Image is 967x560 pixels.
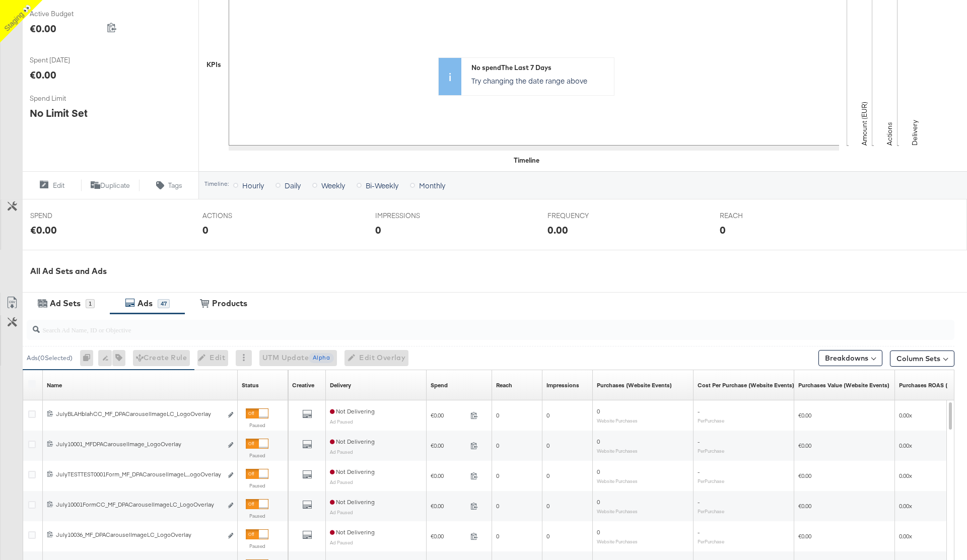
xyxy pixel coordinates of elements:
[330,381,351,389] div: Delivery
[597,478,638,484] sub: Website Purchases
[698,528,700,536] span: -
[798,381,889,389] a: The total value of the purchase actions tracked by your Custom Audience pixel on your website aft...
[597,407,600,415] span: 0
[30,9,105,19] span: Active Budget
[375,223,381,237] div: 0
[330,528,375,536] span: Not Delivering
[547,223,568,237] div: 0.00
[330,449,353,455] sub: Ad Paused
[204,180,229,187] div: Timeline:
[597,381,672,389] a: The number of times a purchase was made tracked by your Custom Audience pixel on your website aft...
[202,223,209,237] div: 0
[56,470,222,478] div: JulyTESTTEST0001Form_MF_DPACarouselImageL...ogoOverlay
[47,381,62,389] a: Ad Name.
[546,532,549,540] span: 0
[698,438,700,445] span: -
[546,381,579,389] div: Impressions
[137,298,153,309] div: Ads
[698,498,700,506] span: -
[720,223,726,237] div: 0
[285,180,301,190] span: Daily
[698,468,700,475] span: -
[496,532,499,540] span: 0
[246,422,268,429] label: Paused
[30,106,88,120] div: No Limit Set
[22,179,81,191] button: Edit
[30,265,967,277] div: All Ad Sets and Ads
[890,351,954,367] button: Column Sets
[818,350,882,366] button: Breakdowns
[546,442,549,449] span: 0
[330,418,353,425] sub: Ad Paused
[496,472,499,479] span: 0
[496,502,499,510] span: 0
[30,223,57,237] div: €0.00
[431,532,466,540] span: €0.00
[698,508,724,514] sub: Per Purchase
[546,472,549,479] span: 0
[720,211,795,221] span: REACH
[798,472,811,479] span: €0.00
[597,498,600,506] span: 0
[798,381,889,389] div: Purchases Value (Website Events)
[202,211,278,221] span: ACTIONS
[246,543,268,549] label: Paused
[546,381,579,389] a: The number of times your ad was served. On mobile apps an ad is counted as served the first time ...
[899,411,912,419] span: 0.00x
[246,452,268,459] label: Paused
[330,479,353,485] sub: Ad Paused
[496,442,499,449] span: 0
[546,411,549,419] span: 0
[53,181,64,190] span: Edit
[597,381,672,389] div: Purchases (Website Events)
[100,181,130,190] span: Duplicate
[40,316,869,335] input: Search Ad Name, ID or Objective
[798,442,811,449] span: €0.00
[330,509,353,515] sub: Ad Paused
[471,76,609,86] p: Try changing the date range above
[597,468,600,475] span: 0
[212,298,247,309] div: Products
[330,539,353,545] sub: Ad Paused
[798,532,811,540] span: €0.00
[798,411,811,419] span: €0.00
[158,299,170,308] div: 47
[597,538,638,544] sub: Website Purchases
[471,63,609,73] div: No spend The Last 7 Days
[798,502,811,510] span: €0.00
[86,299,95,308] div: 1
[168,181,182,190] span: Tags
[597,417,638,424] sub: Website Purchases
[330,407,375,415] span: Not Delivering
[597,528,600,536] span: 0
[375,211,451,221] span: IMPRESSIONS
[242,180,264,190] span: Hourly
[140,179,198,191] button: Tags
[698,381,794,389] div: Cost Per Purchase (Website Events)
[30,211,106,221] span: SPEND
[698,417,724,424] sub: Per Purchase
[56,440,222,448] div: July10001_MFDPACarouselImage_LogoOverlay
[546,502,549,510] span: 0
[246,482,268,489] label: Paused
[698,478,724,484] sub: Per Purchase
[496,381,512,389] a: The number of people your ad was served to.
[899,472,912,479] span: 0.00x
[431,502,466,510] span: €0.00
[597,438,600,445] span: 0
[81,179,140,191] button: Duplicate
[431,381,448,389] div: Spend
[330,438,375,445] span: Not Delivering
[597,448,638,454] sub: Website Purchases
[242,381,259,389] div: Status
[899,502,912,510] span: 0.00x
[431,442,466,449] span: €0.00
[496,411,499,419] span: 0
[246,513,268,519] label: Paused
[597,508,638,514] sub: Website Purchases
[30,21,56,36] div: €0.00
[366,180,398,190] span: Bi-Weekly
[431,411,466,419] span: €0.00
[292,381,314,389] div: Creative
[899,532,912,540] span: 0.00x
